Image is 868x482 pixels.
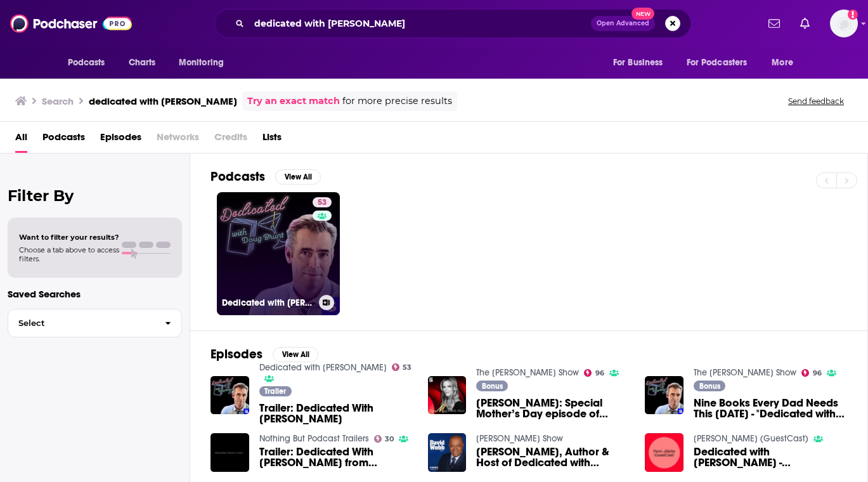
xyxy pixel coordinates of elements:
span: Networks [157,127,199,153]
span: Choose a tab above to access filters. [19,245,119,263]
a: Penn Jillette (GuestCast) [694,433,808,444]
h2: Podcasts [211,169,265,185]
a: All [15,127,27,153]
img: Trailer: Dedicated With Doug Brunt from Doug Brunt [211,433,249,472]
span: Nine Books Every Dad Needs This [DATE] - "Dedicated with [PERSON_NAME]" Special Episode [694,398,847,419]
span: Want to filter your results? [19,233,119,242]
a: 30 [374,435,394,443]
img: Dedicated with Doug Brunt - Penn Jillette [645,433,683,472]
a: 53 [392,363,412,371]
span: Bonus [699,382,720,390]
a: Nine Books Every Dad Needs This Father's Day - "Dedicated with Doug Brunt" Special Episode [694,398,847,419]
a: 53 [313,197,332,207]
button: open menu [763,51,809,75]
a: Doug Brunt, Author & Host of Dedicated with Doug Brunt [476,446,630,468]
span: Logged in as hannah.bishop [830,10,858,37]
h2: Episodes [211,346,262,362]
span: for more precise results [342,94,452,108]
a: The Megyn Kelly Show [694,367,796,378]
a: Dedicated with Doug Brunt - Penn Jillette [694,446,847,468]
svg: Add a profile image [848,10,858,20]
button: View All [275,169,321,185]
span: Monitoring [179,54,224,72]
button: Open AdvancedNew [591,16,655,31]
button: open menu [170,51,240,75]
a: Dedicated with Doug Brunt [259,362,387,373]
p: Saved Searches [8,288,182,300]
button: Show profile menu [830,10,858,37]
a: 53Dedicated with [PERSON_NAME] [217,192,340,315]
h3: Search [42,95,74,107]
span: More [772,54,793,72]
span: Trailer: Dedicated With [PERSON_NAME] [259,403,413,424]
img: User Profile [830,10,858,37]
span: Dedicated with [PERSON_NAME] - [PERSON_NAME] [694,446,847,468]
h3: dedicated with [PERSON_NAME] [89,95,237,107]
span: Credits [214,127,247,153]
a: The Megyn Kelly Show [476,367,579,378]
span: Bonus [482,382,503,390]
div: Search podcasts, credits, & more... [214,9,691,38]
a: Episodes [100,127,141,153]
a: PodcastsView All [211,169,321,185]
button: Select [8,309,182,337]
a: Charts [120,51,164,75]
button: View All [273,347,318,362]
a: 96 [801,369,822,377]
a: Podcasts [42,127,85,153]
span: Trailer [264,388,286,395]
img: Megyn Kelly: Special Mother’s Day episode of "Dedicated with Doug Brunt" [428,376,467,415]
a: Trailer: Dedicated With Doug Brunt from Doug Brunt [259,446,413,468]
span: [PERSON_NAME], Author & Host of Dedicated with [PERSON_NAME] [476,446,630,468]
a: Try an exact match [247,94,340,108]
input: Search podcasts, credits, & more... [249,13,591,34]
button: open menu [59,51,122,75]
span: For Business [613,54,663,72]
img: Trailer: Dedicated With Doug Brunt [211,376,249,415]
img: Podchaser - Follow, Share and Rate Podcasts [10,11,132,36]
span: 96 [595,370,604,376]
span: For Podcasters [687,54,748,72]
a: Show notifications dropdown [795,13,815,34]
span: Podcasts [68,54,105,72]
span: Open Advanced [597,20,649,27]
span: New [632,8,654,20]
a: Nothing But Podcast Trailers [259,433,369,444]
a: Trailer: Dedicated With Doug Brunt [259,403,413,424]
span: Select [8,319,155,327]
button: open menu [678,51,766,75]
span: 53 [318,197,327,209]
a: Lists [262,127,282,153]
a: 96 [584,369,604,377]
span: 30 [385,436,394,442]
span: Trailer: Dedicated With [PERSON_NAME] from [PERSON_NAME] [259,446,413,468]
span: 53 [403,365,411,370]
button: Send feedback [784,96,848,107]
span: [PERSON_NAME]: Special Mother’s Day episode of "Dedicated with [PERSON_NAME]" [476,398,630,419]
button: open menu [604,51,679,75]
img: Nine Books Every Dad Needs This Father's Day - "Dedicated with Doug Brunt" Special Episode [645,376,683,415]
h3: Dedicated with [PERSON_NAME] [222,297,314,308]
a: David Webb Show [476,433,563,444]
span: Charts [129,54,156,72]
img: Doug Brunt, Author & Host of Dedicated with Doug Brunt [428,433,467,472]
a: EpisodesView All [211,346,318,362]
a: Megyn Kelly: Special Mother’s Day episode of "Dedicated with Doug Brunt" [476,398,630,419]
a: Show notifications dropdown [763,13,785,34]
span: 96 [813,370,822,376]
h2: Filter By [8,186,182,205]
